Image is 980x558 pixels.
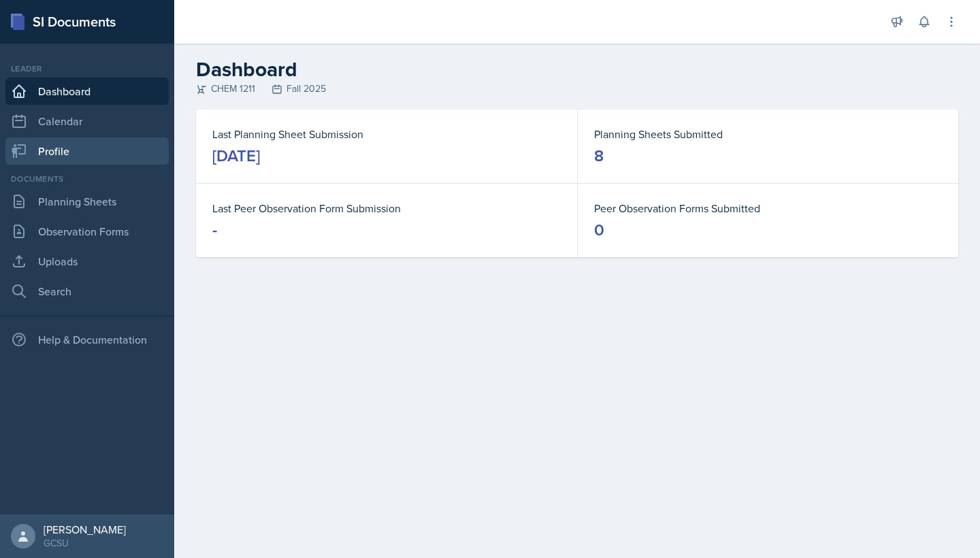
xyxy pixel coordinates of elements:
a: Observation Forms [5,218,169,245]
div: - [212,219,217,241]
a: Search [5,278,169,305]
a: Uploads [5,248,169,275]
a: Profile [5,137,169,165]
div: Help & Documentation [5,326,169,353]
div: 0 [594,219,604,241]
a: Calendar [5,108,169,135]
div: GCSU [44,536,126,550]
dt: Peer Observation Forms Submitted [594,200,942,216]
div: [DATE] [212,145,260,167]
dt: Planning Sheets Submitted [594,126,942,142]
div: Leader [5,63,169,75]
div: [PERSON_NAME] [44,523,126,536]
a: Dashboard [5,78,169,105]
div: Documents [5,173,169,185]
dt: Last Peer Observation Form Submission [212,200,561,216]
div: 8 [594,145,604,167]
a: Planning Sheets [5,188,169,215]
h2: Dashboard [196,57,958,82]
div: CHEM 1211 Fall 2025 [196,82,958,96]
dt: Last Planning Sheet Submission [212,126,561,142]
